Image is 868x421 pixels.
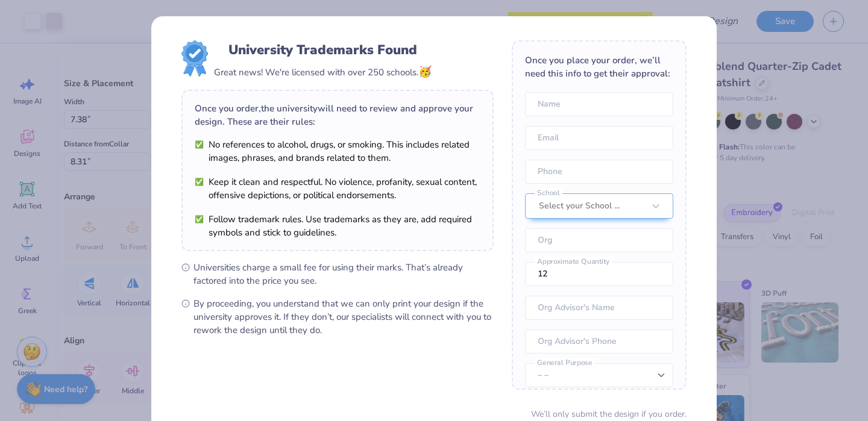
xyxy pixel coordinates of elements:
li: Follow trademark rules. Use trademarks as they are, add required symbols and stick to guidelines. [195,213,480,239]
input: Name [525,92,673,116]
div: Once you place your order, we’ll need this info to get their approval: [525,54,673,80]
div: We’ll only submit the design if you order. [531,408,687,420]
input: Org Advisor's Name [525,296,673,320]
div: Great news! We're licensed with over 250 schools. [214,64,432,80]
input: Email [525,126,673,150]
span: Universities charge a small fee for using their marks. That’s already factored into the price you... [193,261,494,287]
input: Phone [525,160,673,184]
li: Keep it clean and respectful. No violence, profanity, sexual content, offensive depictions, or po... [195,175,480,202]
span: 🥳 [418,64,432,79]
input: Org [525,228,673,252]
input: Approximate Quantity [525,262,673,286]
span: By proceeding, you understand that we can only print your design if the university approves it. I... [193,297,494,337]
div: University Trademarks Found [228,40,417,60]
li: No references to alcohol, drugs, or smoking. This includes related images, phrases, and brands re... [195,138,480,164]
div: Once you order, the university will need to review and approve your design. These are their rules: [195,102,480,128]
input: Org Advisor's Phone [525,329,673,354]
img: License badge [181,40,208,76]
